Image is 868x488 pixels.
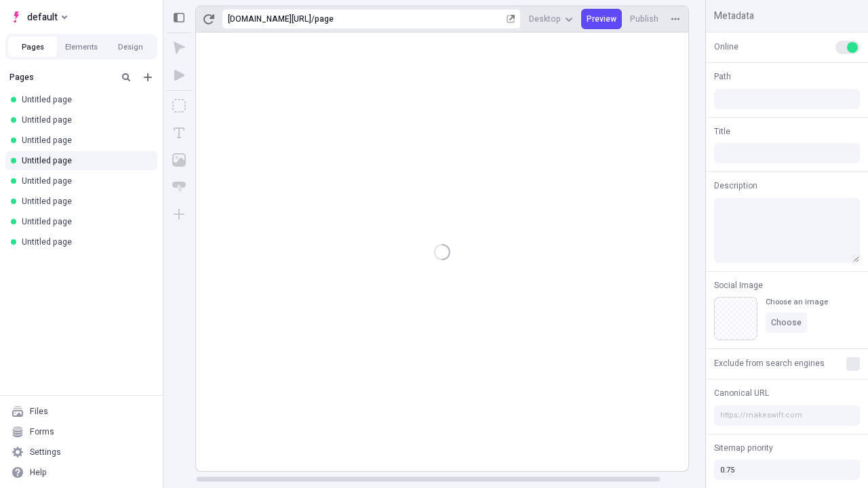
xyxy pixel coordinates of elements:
div: / [311,14,315,24]
span: Choose [771,317,802,328]
div: [URL][DOMAIN_NAME] [228,14,311,24]
span: Social Image [714,279,763,291]
div: Settings [30,447,61,457]
span: Exclude from search engines [714,357,825,369]
button: Image [167,148,191,172]
input: https://makeswift.com [714,405,860,426]
button: Design [106,37,155,57]
span: Publish [630,14,658,24]
div: Untitled page [22,135,146,146]
span: Canonical URL [714,387,769,399]
button: Pages [8,37,57,57]
span: Desktop [529,14,561,24]
button: Preview [581,9,622,29]
div: Files [30,406,48,417]
div: Untitled page [22,196,146,207]
button: Text [167,121,191,145]
div: Forms [30,426,54,437]
div: Untitled page [22,94,146,105]
span: Description [714,180,757,192]
button: Publish [625,9,664,29]
span: Sitemap priority [714,442,773,454]
div: Untitled page [22,216,146,227]
button: Box [167,94,191,118]
div: Untitled page [22,155,146,166]
button: Elements [57,37,106,57]
button: Choose [766,312,807,333]
button: Add new [140,69,156,85]
span: Path [714,70,731,83]
div: Untitled page [22,176,146,186]
div: Choose an image [766,297,828,307]
span: Title [714,125,730,138]
div: Help [30,467,47,478]
span: default [27,9,58,25]
button: Button [167,175,191,199]
button: Select site [5,7,73,27]
button: Desktop [524,9,578,29]
div: Pages [9,72,113,83]
div: page [315,14,504,24]
span: Online [714,41,738,53]
div: Untitled page [22,237,146,247]
div: Untitled page [22,115,146,125]
span: Preview [587,14,616,24]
